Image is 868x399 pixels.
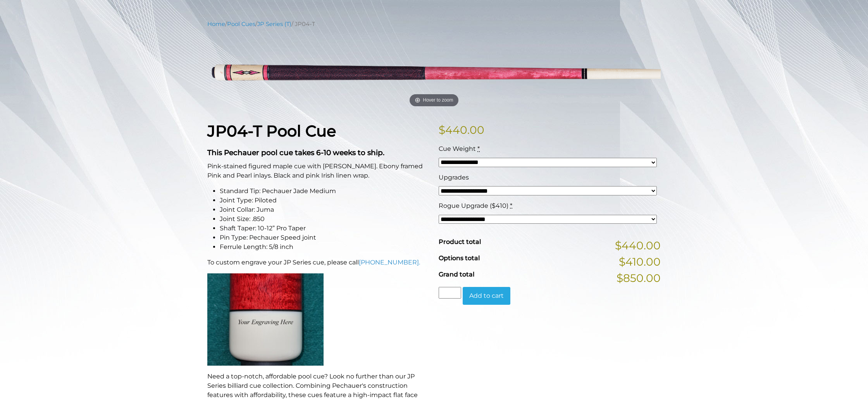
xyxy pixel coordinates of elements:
[220,205,429,214] li: Joint Collar: Juma
[207,148,384,157] strong: This Pechauer pool cue takes 6-10 weeks to ship.
[439,238,481,245] span: Product total
[439,174,469,181] span: Upgrades
[510,202,512,209] abbr: required
[220,214,429,224] li: Joint Size: .850
[615,237,661,254] span: $440.00
[220,187,429,196] li: Standard Tip: Pechauer Jade Medium
[477,145,480,152] abbr: required
[207,121,336,140] strong: JP04-T Pool Cue
[619,254,661,270] span: $410.00
[207,273,324,366] img: An image of a cue butt with the words "YOUR ENGRAVING HERE".
[257,21,291,28] a: JP Series (T)
[439,123,445,136] span: $
[463,287,510,305] button: Add to cart
[220,196,429,205] li: Joint Type: Piloted
[207,34,661,110] a: Hover to zoom
[359,259,420,266] a: [PHONE_NUMBER].
[439,287,461,299] input: Product quantity
[207,162,429,180] p: Pink-stained figured maple cue with [PERSON_NAME]. Ebony framed Pink and Pearl inlays. Black and ...
[220,242,429,252] li: Ferrule Length: 5/8 inch
[220,224,429,233] li: Shaft Taper: 10-12” Pro Taper
[220,233,429,242] li: Pin Type: Pechauer Speed joint
[439,123,484,136] bdi: 440.00
[207,21,225,28] a: Home
[439,145,476,152] span: Cue Weight
[439,271,474,278] span: Grand total
[439,202,508,209] span: Rogue Upgrade ($410)
[227,21,255,28] a: Pool Cues
[207,20,661,28] nav: Breadcrumb
[207,258,429,267] p: To custom engrave your JP Series cue, please call
[207,34,661,110] img: jp04-T.png
[439,254,480,262] span: Options total
[617,270,661,286] span: $850.00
